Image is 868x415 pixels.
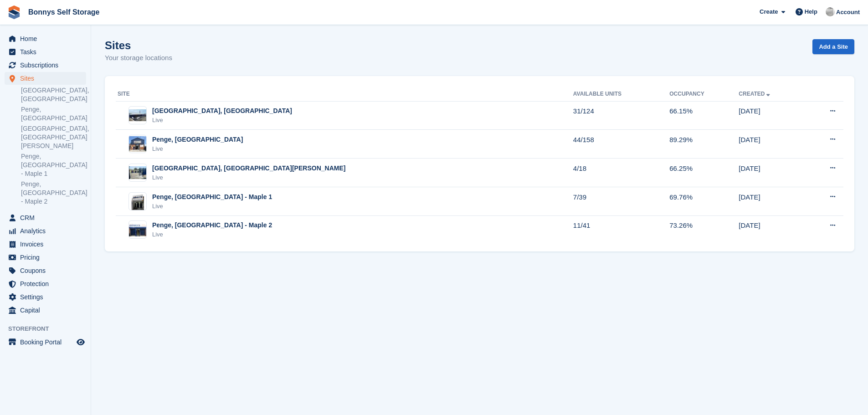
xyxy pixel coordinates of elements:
a: menu [5,46,86,58]
img: James Bonny [826,7,835,16]
a: menu [5,238,86,251]
a: [GEOGRAPHIC_DATA], [GEOGRAPHIC_DATA][PERSON_NAME] [21,124,86,150]
span: Sites [20,72,75,85]
span: Help [805,7,817,16]
td: [DATE] [739,187,805,216]
td: 73.26% [669,215,739,244]
a: Penge, [GEOGRAPHIC_DATA] [21,105,86,123]
a: menu [5,277,86,290]
a: menu [5,211,86,224]
img: Image of Great Yarmouth, Norfolk site [129,109,146,121]
td: 4/18 [573,159,669,187]
img: Image of Anerley, London - Selby Road site [129,166,146,179]
th: Site [116,87,573,102]
div: [GEOGRAPHIC_DATA], [GEOGRAPHIC_DATA] [152,106,292,116]
a: menu [5,72,86,85]
a: Bonnys Self Storage [25,5,103,20]
div: Live [152,173,345,182]
span: Storefront [8,324,91,333]
td: [DATE] [739,130,805,159]
a: menu [5,225,86,237]
a: Penge, [GEOGRAPHIC_DATA] - Maple 2 [21,180,86,206]
th: Available Units [573,87,669,102]
span: Home [20,32,75,45]
span: Booking Portal [20,336,75,348]
h1: Sites [105,39,172,51]
span: Coupons [20,264,75,277]
div: Penge, [GEOGRAPHIC_DATA] - Maple 1 [152,192,272,202]
td: 66.25% [669,159,739,187]
a: Add a Site [812,39,854,54]
span: Pricing [20,251,75,264]
span: Invoices [20,238,75,251]
a: Created [739,91,772,97]
div: Live [152,230,272,239]
td: [DATE] [739,215,805,244]
td: [DATE] [739,101,805,130]
th: Occupancy [669,87,739,102]
td: 44/158 [573,130,669,159]
div: Live [152,202,272,211]
span: Capital [20,304,75,317]
span: Settings [20,291,75,303]
span: Account [836,8,860,17]
a: menu [5,251,86,264]
span: CRM [20,211,75,224]
td: 69.76% [669,187,739,216]
span: Protection [20,277,75,290]
div: Live [152,144,243,154]
td: 7/39 [573,187,669,216]
td: 11/41 [573,215,669,244]
span: Create [760,7,778,16]
img: Image of Penge, London - Maple 1 site [132,192,144,210]
img: Image of Penge, London - Maple 2 site [129,223,146,236]
a: Preview store [75,337,86,348]
p: Your storage locations [105,53,172,63]
a: menu [5,304,86,317]
a: menu [5,336,86,348]
a: Penge, [GEOGRAPHIC_DATA] - Maple 1 [21,152,86,178]
td: 89.29% [669,130,739,159]
div: [GEOGRAPHIC_DATA], [GEOGRAPHIC_DATA][PERSON_NAME] [152,164,345,173]
td: 66.15% [669,101,739,130]
div: Penge, [GEOGRAPHIC_DATA] [152,135,243,144]
td: 31/124 [573,101,669,130]
span: Analytics [20,225,75,237]
a: menu [5,59,86,72]
img: stora-icon-8386f47178a22dfd0bd8f6a31ec36ba5ce8667c1dd55bd0f319d3a0aa187defe.svg [7,5,21,19]
span: Tasks [20,46,75,58]
img: Image of Penge, London - Limes Avenue site [129,136,146,151]
div: Live [152,116,292,125]
a: menu [5,32,86,45]
td: [DATE] [739,159,805,187]
a: menu [5,291,86,303]
a: [GEOGRAPHIC_DATA], [GEOGRAPHIC_DATA] [21,86,86,103]
div: Penge, [GEOGRAPHIC_DATA] - Maple 2 [152,220,272,230]
a: menu [5,264,86,277]
span: Subscriptions [20,59,75,72]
